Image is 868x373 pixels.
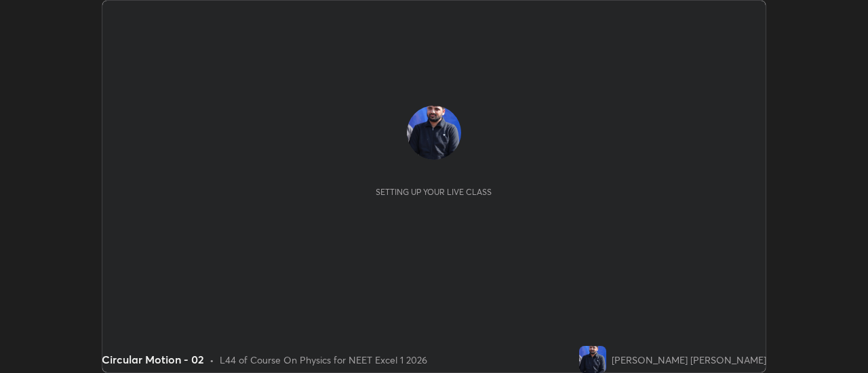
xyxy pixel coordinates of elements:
[579,346,606,373] img: f34a0ffe40ef4429b3e21018fb94e939.jpg
[612,353,766,367] div: [PERSON_NAME] [PERSON_NAME]
[220,353,427,367] div: L44 of Course On Physics for NEET Excel 1 2026
[376,187,492,197] div: Setting up your live class
[210,353,214,367] div: •
[102,351,204,368] div: Circular Motion - 02
[407,106,461,160] img: f34a0ffe40ef4429b3e21018fb94e939.jpg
